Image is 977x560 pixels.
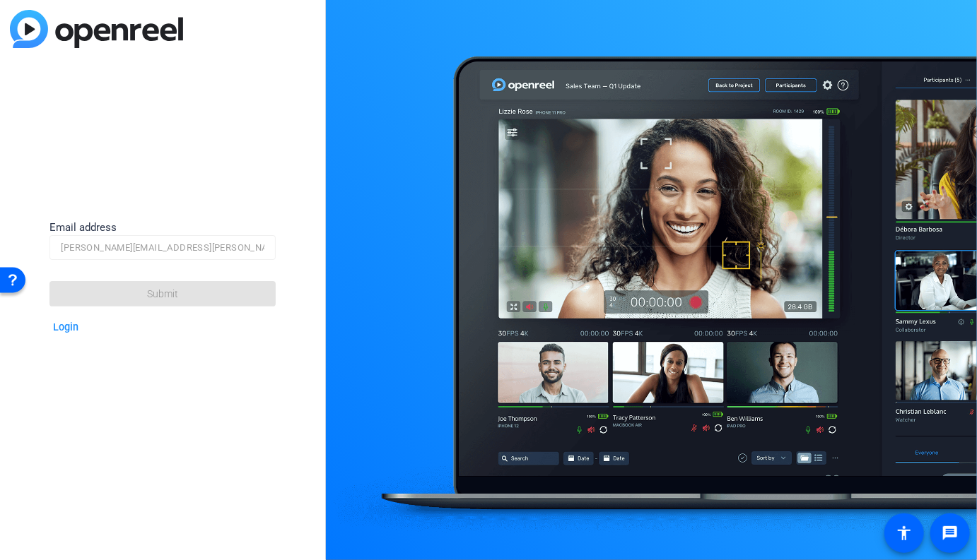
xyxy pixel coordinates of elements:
input: Email address [61,239,264,256]
span: Email address [49,221,117,234]
mat-icon: accessibility [896,525,913,542]
mat-icon: message [942,525,959,542]
img: blue-gradient.svg [10,10,183,48]
a: Login [53,321,78,333]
